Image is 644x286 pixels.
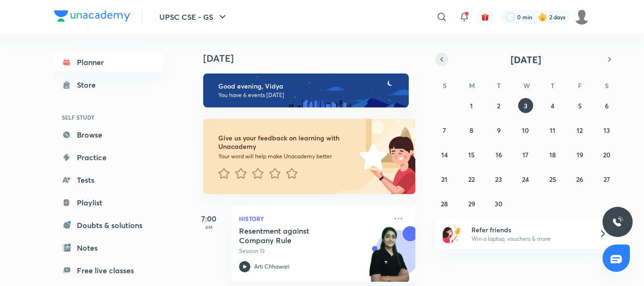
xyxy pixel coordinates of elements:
[77,79,101,90] div: Store
[497,126,501,135] abbr: September 9, 2025
[491,196,506,211] button: September 30, 2025
[491,98,506,113] button: September 2, 2025
[54,75,164,94] a: Store
[605,101,609,110] abbr: September 6, 2025
[54,193,164,212] a: Playlist
[203,53,425,64] h4: [DATE]
[471,225,587,235] h6: Refer friends
[327,119,415,194] img: feedback_image
[203,74,409,107] img: evening
[441,175,447,184] abbr: September 21, 2025
[577,126,583,135] abbr: September 12, 2025
[603,175,610,184] abbr: September 27, 2025
[518,123,533,138] button: September 10, 2025
[603,150,611,159] abbr: September 20, 2025
[218,134,356,151] h6: Give us your feedback on learning with Unacademy
[54,238,164,257] a: Notes
[599,98,614,113] button: September 6, 2025
[599,123,614,138] button: September 13, 2025
[443,224,462,243] img: referral
[605,81,609,90] abbr: Saturday
[612,216,623,228] img: ttu
[497,81,501,90] abbr: Tuesday
[464,98,479,113] button: September 1, 2025
[518,147,533,162] button: September 17, 2025
[518,98,533,113] button: September 3, 2025
[550,126,555,135] abbr: September 11, 2025
[54,261,164,280] a: Free live classes
[522,126,529,135] abbr: September 10, 2025
[54,125,164,144] a: Browse
[545,147,560,162] button: September 18, 2025
[470,101,473,110] abbr: September 1, 2025
[464,172,479,187] button: September 22, 2025
[154,8,234,26] button: UPSC CSE - GS
[468,199,475,208] abbr: September 29, 2025
[54,10,130,22] img: Company Logo
[54,10,130,24] a: Company Logo
[538,12,547,22] img: streak
[576,175,583,184] abbr: September 26, 2025
[443,81,446,90] abbr: Sunday
[464,123,479,138] button: September 8, 2025
[578,101,582,110] abbr: September 5, 2025
[218,91,400,99] p: You have 6 events [DATE]
[578,81,582,90] abbr: Friday
[464,196,479,211] button: September 29, 2025
[239,226,356,245] h5: Resentment against Company Rule
[577,150,583,159] abbr: September 19, 2025
[54,109,164,125] h6: SELF STUDY
[469,81,475,90] abbr: Monday
[471,235,587,243] p: Win a laptop, vouchers & more
[524,101,528,110] abbr: September 3, 2025
[443,126,446,135] abbr: September 7, 2025
[572,123,587,138] button: September 12, 2025
[441,199,448,208] abbr: September 28, 2025
[551,101,554,110] abbr: September 4, 2025
[497,101,500,110] abbr: September 2, 2025
[491,147,506,162] button: September 16, 2025
[549,175,556,184] abbr: September 25, 2025
[54,216,164,235] a: Doubts & solutions
[54,53,164,72] a: Planner
[218,82,400,90] h6: Good evening, Vidya
[495,175,502,184] abbr: September 23, 2025
[495,199,503,208] abbr: September 30, 2025
[545,98,560,113] button: September 4, 2025
[239,213,387,224] p: History
[599,172,614,187] button: September 27, 2025
[218,153,356,160] p: Your word will help make Unacademy better
[441,150,448,159] abbr: September 14, 2025
[495,150,502,159] abbr: September 16, 2025
[549,150,556,159] abbr: September 18, 2025
[470,126,473,135] abbr: September 8, 2025
[522,150,528,159] abbr: September 17, 2025
[190,224,228,230] p: AM
[511,53,541,66] span: [DATE]
[437,196,452,211] button: September 28, 2025
[572,98,587,113] button: September 5, 2025
[491,172,506,187] button: September 23, 2025
[551,81,554,90] abbr: Thursday
[545,123,560,138] button: September 11, 2025
[574,9,590,25] img: Vidya Kammar
[54,171,164,189] a: Tests
[572,147,587,162] button: September 19, 2025
[572,172,587,187] button: September 26, 2025
[478,9,493,25] button: avatar
[254,262,289,271] p: Arti Chhawari
[239,247,387,255] p: Session 13
[448,53,603,66] button: [DATE]
[518,172,533,187] button: September 24, 2025
[437,172,452,187] button: September 21, 2025
[522,175,529,184] abbr: September 24, 2025
[437,123,452,138] button: September 7, 2025
[491,123,506,138] button: September 9, 2025
[603,126,610,135] abbr: September 13, 2025
[468,150,475,159] abbr: September 15, 2025
[481,13,489,21] img: avatar
[545,172,560,187] button: September 25, 2025
[54,148,164,167] a: Practice
[523,81,530,90] abbr: Wednesday
[190,213,228,224] h5: 7:00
